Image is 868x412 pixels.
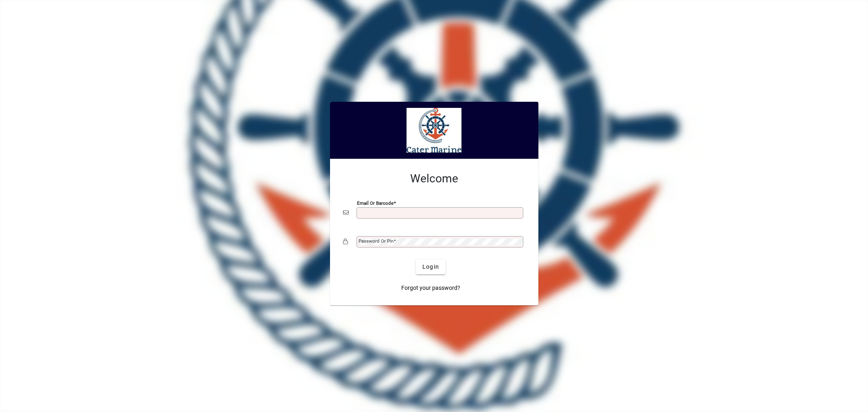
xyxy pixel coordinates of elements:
[401,284,460,292] span: Forgot your password?
[422,263,439,271] span: Login
[359,238,394,244] mat-label: Password or Pin
[343,172,525,186] h2: Welcome
[398,281,464,296] a: Forgot your password?
[416,260,446,274] button: Login
[357,200,394,206] mat-label: Email or Barcode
